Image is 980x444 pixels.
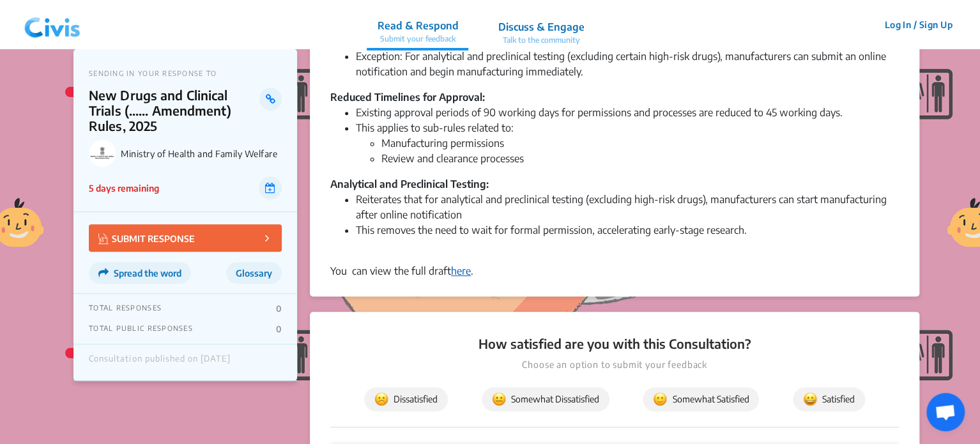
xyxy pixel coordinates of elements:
img: satisfied.svg [803,392,817,406]
p: Choose an option to submit your feedback [330,358,899,372]
p: How satisfied are you with this Consultation? [330,335,899,353]
p: SUBMIT RESPONSE [98,231,195,245]
span: Somewhat Dissatisfied [492,392,599,406]
button: Spread the word [89,262,191,284]
p: Submit your feedback [377,33,458,45]
li: This removes the need to wait for formal permission, accelerating early-stage research. [356,222,899,253]
button: Somewhat Dissatisfied [482,387,609,411]
img: somewhat_satisfied.svg [653,392,667,406]
p: 5 days remaining [89,181,159,195]
p: 0 [276,324,282,334]
p: Ministry of Health and Family Welfare [121,148,282,159]
img: somewhat_dissatisfied.svg [492,392,506,406]
p: TOTAL PUBLIC RESPONSES [89,324,193,334]
button: SUBMIT RESPONSE [89,224,282,252]
img: Vector.jpg [98,233,109,244]
p: 0 [276,303,282,314]
a: here [451,264,471,277]
p: TOTAL RESPONSES [89,303,162,314]
li: Manufacturing permissions [381,135,899,151]
img: Ministry of Health and Family Welfare logo [89,140,116,167]
button: Glossary [226,262,282,284]
p: Discuss & Engage [498,19,584,34]
button: Log In / Sign Up [876,15,961,34]
div: Consultation published on [DATE] [89,354,231,371]
span: Satisfied [803,392,855,406]
strong: Analytical and Preclinical Testing: [330,178,489,190]
p: New Drugs and Clinical Trials (...... Amendment) Rules, 2025 [89,88,259,134]
button: Satisfied [793,387,865,411]
span: Glossary [236,268,272,279]
div: Open chat [926,393,965,431]
span: Somewhat Satisfied [653,392,749,406]
li: Existing approval periods of 90 working days for permissions and processes are reduced to 45 work... [356,105,899,120]
img: dissatisfied.svg [374,392,388,406]
li: Review and clearance processes [381,151,899,166]
strong: Reduced Timelines for Approval: [330,91,485,103]
li: This applies to sub-rules related to: [356,120,899,166]
span: Spread the word [114,268,181,279]
button: Somewhat Satisfied [643,387,759,411]
p: Read & Respond [377,18,458,33]
img: navlogo.png [19,6,86,44]
button: Dissatisfied [364,387,448,411]
div: You can view the full draft . [330,263,899,279]
li: Exception: For analytical and preclinical testing (excluding certain high-risk drugs), manufactur... [356,49,899,79]
p: Talk to the community [498,34,584,46]
span: Dissatisfied [374,392,438,406]
p: SENDING IN YOUR RESPONSE TO [89,69,282,77]
li: Reiterates that for analytical and preclinical testing (excluding high-risk drugs), manufacturers... [356,192,899,222]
